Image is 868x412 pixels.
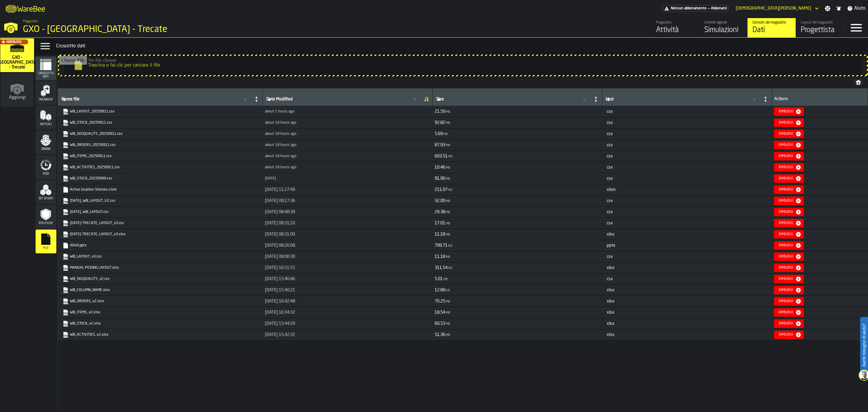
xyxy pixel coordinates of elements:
span: csv [607,143,613,147]
span: MB [446,211,450,214]
span: 5.01 [435,277,443,281]
span: xlsx [607,266,615,270]
div: Updated: 11/09/2025, 16:24:10 Created: 11/09/2025, 16:24:10 [265,154,430,158]
span: 29.38 [435,210,445,214]
span: 603.51 [435,154,448,158]
button: button-Rimuovi [774,174,804,183]
span: MB [446,233,450,236]
div: Layout del magazzino [801,21,839,25]
span: csv [607,121,613,125]
a: link-to-https://s3.eu-west-1.amazonaws.com/drive.app.warebee.com/7274009e-5361-4e21-8e36-7045ee84... [63,109,257,115]
span: Set di dati [36,197,56,200]
div: Magazzino [656,21,694,25]
li: menu Articoli [36,106,56,130]
span: 17.01 [435,221,445,225]
span: 18.54 [435,310,445,315]
span: 2025-08-05_WB_LAYOUT.csv [61,208,259,216]
div: DropdownMenuValue-Matteo Cultrera [733,5,820,12]
input: label [605,96,761,103]
div: Attività [656,25,694,35]
span: KB [448,189,452,192]
a: link-to-https://s3.eu-west-1.amazonaws.com/drive.app.warebee.com/7274009e-5361-4e21-8e36-7045ee84... [63,142,257,148]
a: link-to-/wh/i/7274009e-5361-4e21-8e36-7045ee840609/feed/ [651,18,699,37]
a: link-to-/wh/i/7274009e-5361-4e21-8e36-7045ee840609/pricing/ [663,5,728,12]
button: button-Rimuovi [774,119,804,127]
div: GXO - [GEOGRAPHIC_DATA] - Trecate [23,24,186,35]
span: xlsx [607,288,615,292]
a: link-to-https://s3.eu-west-1.amazonaws.com/drive.app.warebee.com/7274009e-5361-4e21-8e36-7045ee84... [63,298,257,304]
span: 311.54 [435,266,448,270]
a: link-to-https://s3.eu-west-1.amazonaws.com/drive.app.warebee.com/7274009e-5361-4e21-8e36-7045ee84... [63,209,257,215]
span: csv [607,221,613,225]
span: KB [448,244,452,248]
button: button-Rimuovi [774,141,804,149]
span: [DATE] 16:42:48 [265,299,295,304]
button: button-Rimuovi [774,219,804,227]
span: WB_ACTIVITIES_v2.xlsx [61,331,259,339]
a: link-to-https://s3.eu-west-1.amazonaws.com/drive.app.warebee.com/7274009e-5361-4e21-8e36-7045ee84... [63,254,257,260]
span: label [61,97,80,102]
div: Rimuovi [776,188,795,192]
li: menu Ordini [36,131,56,155]
button: button- [854,79,863,86]
span: 32.00 [435,199,445,203]
div: Updated: 11/09/2025, 16:26:56 Created: 11/09/2025, 16:26:56 [265,132,430,136]
label: button-toggle-Notifiche [833,5,844,11]
button: button-Rimuovi [774,297,804,306]
span: 51.36 [435,333,445,337]
span: WB_ORDERS_20250911.csv [61,141,259,149]
div: Rimuovi [776,154,795,158]
button: button-Rimuovi [774,252,804,261]
div: Rimuovi [776,132,795,136]
div: Updated: 09/09/2025, 10:46:59 Created: 09/09/2025, 10:46:59 [265,176,430,181]
span: xlsx [607,322,615,326]
div: DropdownMenuValue-Matteo Cultrera [736,6,811,11]
span: csv [607,109,613,114]
a: link-to-https://s3.eu-west-1.amazonaws.com/drive.app.warebee.com/7274009e-5361-4e21-8e36-7045ee84... [63,332,257,338]
a: link-to-https://s3.eu-west-1.amazonaws.com/drive.app.warebee.com/7274009e-5361-4e21-8e36-7045ee84... [63,231,257,237]
button: button-Rimuovi [774,308,804,317]
span: WB_STOCK_20250909.csv [61,174,259,183]
span: MB [443,278,448,281]
span: WB_STOCK_20250911.csv [61,119,259,127]
div: Rimuovi [776,221,795,225]
button: button-Rimuovi [774,319,804,328]
span: Aggiungi [9,95,26,100]
div: Rimuovi [776,277,795,281]
span: MB [446,110,450,114]
div: Actions [774,97,865,103]
li: menu Cruscotto dati [36,56,56,81]
span: [DATE] 15:42:32 [265,332,295,337]
div: Rimuovi [776,288,795,292]
span: xlsx [607,333,615,337]
span: csv [607,154,613,158]
li: menu Politiche [36,205,56,229]
div: Simulazioni [704,25,743,35]
span: Active location Shelves.xlsm [61,185,259,194]
span: [DATE] 11:27:49 [265,187,295,192]
input: label [265,96,421,103]
span: File [36,246,56,250]
input: Trascina o fai clic per caricare il file [59,56,867,75]
span: Abbonarsi [6,40,22,44]
div: Updated: 11/09/2025, 16:27:05 Created: 11/09/2025, 16:27:05 [265,121,430,125]
div: Rimuovi [776,121,795,125]
span: Ordini [36,147,56,151]
a: link-to-https://s3.eu-west-1.amazonaws.com/drive.app.warebee.com/7274009e-5361-4e21-8e36-7045ee84... [63,287,257,293]
div: Rimuovi [776,199,795,203]
div: Rimuovi [776,210,795,214]
a: link-to-/wh/i/7274009e-5361-4e21-8e36-7045ee840609/designer [796,18,844,37]
span: Cruscotto dati [36,72,56,78]
span: Aiuto [854,5,866,12]
span: csv [607,176,613,181]
span: Nessun abbonamento [671,6,706,11]
span: 70.25 [435,299,445,303]
span: MB [446,222,450,225]
span: 92.82 [435,121,445,125]
span: [DATE] 15:40:21 [265,288,295,293]
span: MB [446,166,450,170]
a: link-to-https://s3.eu-west-1.amazonaws.com/drive.app.warebee.com/7274009e-5361-4e21-8e36-7045ee84... [63,153,257,159]
span: 11.18 [435,232,445,236]
span: Articoli [36,123,56,126]
span: WB_SKUQUALITY_v2.csv [61,275,259,283]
